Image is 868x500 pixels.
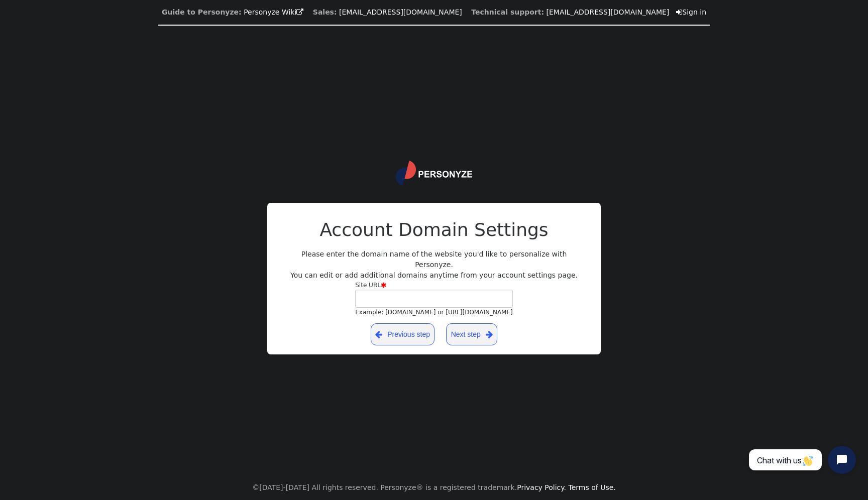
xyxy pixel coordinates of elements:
a: Terms of Use. [569,483,616,491]
a: Personyze Wiki [244,8,303,16]
div: Please enter the domain name of the website you'd like to personalize with Personyze. You can edi... [283,216,585,346]
b: Technical support: [471,8,544,16]
span:  [296,9,303,16]
a: [EMAIL_ADDRESS][DOMAIN_NAME] [547,8,670,16]
img: logo.svg [396,161,472,186]
span:  [676,9,682,16]
div: Example: [DOMAIN_NAME] or [URL][DOMAIN_NAME] [355,308,513,317]
a: [EMAIL_ADDRESS][DOMAIN_NAME] [339,8,462,16]
div: Site URL [355,281,513,290]
span:  [381,282,386,288]
b: Guide to Personyze: [162,8,242,16]
span:  [486,328,493,341]
center: ©[DATE]-[DATE] All rights reserved. Personyze® is a registered trademark. [252,475,616,500]
a: Sign in [676,8,706,16]
span:  [375,328,382,341]
input: Site URL Example: [DOMAIN_NAME] or [URL][DOMAIN_NAME] [355,290,513,308]
h2: Account Domain Settings [283,216,585,243]
a: Privacy Policy. [517,483,566,491]
b: Sales: [313,8,337,16]
a: Previous step [371,323,435,345]
a: Next step [446,323,497,345]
